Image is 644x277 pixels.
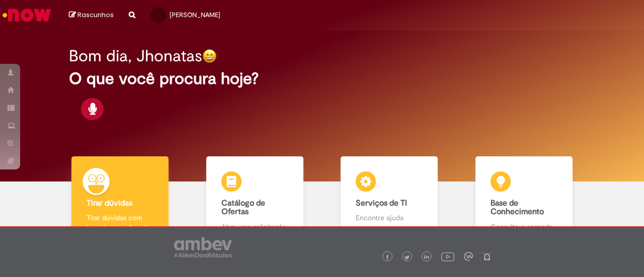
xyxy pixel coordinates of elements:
p: Consulte e aprenda [491,222,557,232]
b: Base de Conhecimento [491,198,544,217]
img: logo_footer_linkedin.png [424,254,429,260]
img: happy-face.png [202,49,217,63]
b: Tirar dúvidas [87,198,132,208]
a: Rascunhos [69,11,114,20]
img: logo_footer_twitter.png [405,255,410,260]
a: Tirar dúvidas Tirar dúvidas com Lupi Assist e Gen Ai [53,156,188,243]
img: logo_footer_ambev_rotulo_gray.png [174,237,232,257]
b: Serviços de TI [356,198,407,208]
img: ServiceNow [1,5,53,25]
img: logo_footer_youtube.png [441,250,454,263]
img: logo_footer_naosei.png [482,252,492,261]
p: Abra uma solicitação [221,222,288,232]
img: logo_footer_workplace.png [464,252,473,261]
span: [PERSON_NAME] [170,11,220,19]
h2: O que você procura hoje? [69,70,575,87]
a: Serviços de TI Encontre ajuda [322,156,457,243]
b: Catálogo de Ofertas [221,198,265,217]
span: Rascunhos [77,10,114,20]
a: Base de Conhecimento Consulte e aprenda [457,156,592,243]
p: Tirar dúvidas com Lupi Assist e Gen Ai [87,213,153,233]
img: logo_footer_facebook.png [385,255,390,260]
a: Catálogo de Ofertas Abra uma solicitação [188,156,323,243]
h2: Bom dia, Jhonatas [69,47,202,65]
p: Encontre ajuda [356,213,423,223]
